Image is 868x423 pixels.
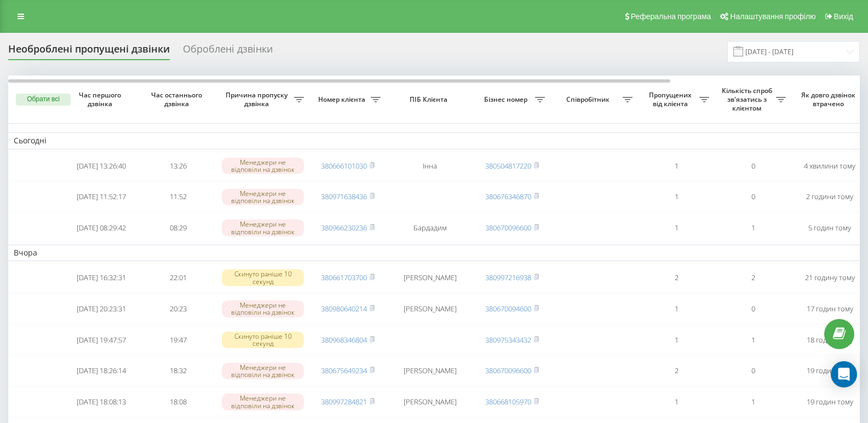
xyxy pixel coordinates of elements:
td: 1 [638,387,715,416]
a: 380971638436 [321,192,367,201]
td: 08:29 [140,213,216,242]
a: 380668105970 [485,397,531,407]
td: 1 [638,152,715,181]
a: 380666101030 [321,161,367,171]
a: 380968346804 [321,335,367,345]
td: [PERSON_NAME] [386,356,474,385]
td: 17 годин тому [791,294,868,323]
div: Скинуто раніше 10 секунд [222,269,304,286]
td: 19:47 [140,326,216,355]
span: Час останнього дзвінка [148,91,208,108]
div: Менеджери не відповіли на дзвінок [222,363,304,379]
button: Обрати всі [16,94,71,106]
span: Час першого дзвінка [72,91,131,108]
td: Бардадим [386,213,474,242]
td: 4 хвилини тому [791,152,868,181]
div: Менеджери не відповіли на дзвінок [222,219,304,236]
td: 20:23 [140,294,216,323]
span: Номер клієнта [315,95,371,104]
span: Як довго дзвінок втрачено [800,91,859,108]
span: Кількість спроб зв'язатись з клієнтом [720,86,776,112]
a: 380504817220 [485,161,531,171]
td: [DATE] 20:23:31 [63,294,140,323]
td: [DATE] 16:32:31 [63,263,140,292]
a: 380966230236 [321,223,367,233]
span: Причина пропуску дзвінка [222,91,294,108]
a: 380670096600 [485,223,531,233]
td: [DATE] 08:29:42 [63,213,140,242]
td: 1 [638,182,715,211]
a: 380661703700 [321,273,367,282]
td: 19 годин тому [791,387,868,416]
span: Співробітник [556,95,623,104]
span: Реферальна програма [631,12,711,21]
td: 18:32 [140,356,216,385]
td: [PERSON_NAME] [386,263,474,292]
td: [DATE] 13:26:40 [63,152,140,181]
span: Бізнес номер [479,95,535,104]
td: 5 годин тому [791,213,868,242]
a: 380975343432 [485,335,531,345]
td: 2 години тому [791,182,868,211]
td: [PERSON_NAME] [386,294,474,323]
td: 1 [638,213,715,242]
span: Пропущених від клієнта [643,91,699,108]
div: Менеджери не відповіли на дзвінок [222,393,304,410]
td: 1 [715,326,791,355]
td: 11:52 [140,182,216,211]
div: Необроблені пропущені дзвінки [8,43,170,60]
span: Вихід [834,12,853,21]
a: 380980640214 [321,304,367,314]
div: Менеджери не відповіли на дзвінок [222,158,304,174]
td: 22:01 [140,263,216,292]
div: Менеджери не відповіли на дзвінок [222,189,304,205]
div: Менеджери не відповіли на дзвінок [222,300,304,317]
td: 19 годин тому [791,356,868,385]
td: 21 годину тому [791,263,868,292]
span: ПІБ Клієнта [395,95,464,104]
span: Налаштування профілю [730,12,815,21]
td: 0 [715,182,791,211]
td: 0 [715,294,791,323]
a: 380997284821 [321,397,367,407]
td: [PERSON_NAME] [386,387,474,416]
td: 2 [638,356,715,385]
div: Скинуто раніше 10 секунд [222,332,304,348]
td: 0 [715,356,791,385]
td: 2 [715,263,791,292]
div: Оброблені дзвінки [183,43,273,60]
td: 1 [715,387,791,416]
a: 380676346870 [485,192,531,201]
td: 1 [638,326,715,355]
td: 0 [715,152,791,181]
td: [DATE] 18:26:14 [63,356,140,385]
a: 380670094600 [485,304,531,314]
a: 380997216938 [485,273,531,282]
td: 13:26 [140,152,216,181]
td: [DATE] 11:52:17 [63,182,140,211]
td: [DATE] 18:08:13 [63,387,140,416]
a: 380670096600 [485,366,531,375]
td: Інна [386,152,474,181]
td: 1 [715,213,791,242]
a: 380675649234 [321,366,367,375]
td: 2 [638,263,715,292]
div: Open Intercom Messenger [831,361,857,387]
td: [DATE] 19:47:57 [63,326,140,355]
td: 1 [638,294,715,323]
td: 18:08 [140,387,216,416]
td: 18 годин тому [791,326,868,355]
